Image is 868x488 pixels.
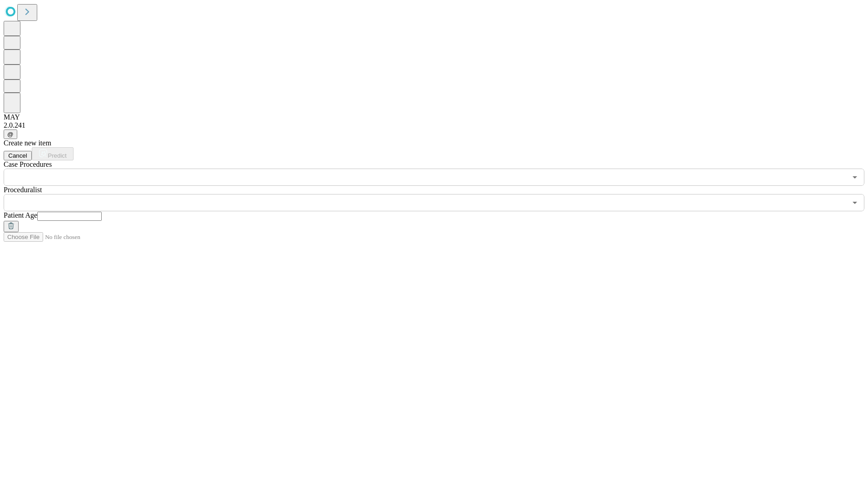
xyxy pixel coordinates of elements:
span: Proceduralist [4,186,42,194]
button: @ [4,129,17,139]
span: Scheduled Procedure [4,160,52,168]
button: Open [848,196,861,209]
div: MAY [4,113,864,121]
span: Patient Age [4,211,37,219]
button: Predict [32,147,74,160]
span: Create new item [4,139,51,147]
button: Open [848,171,861,184]
div: 2.0.241 [4,121,864,129]
span: Predict [48,152,66,159]
button: Cancel [4,151,32,160]
span: @ [7,131,14,138]
span: Cancel [8,152,27,159]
